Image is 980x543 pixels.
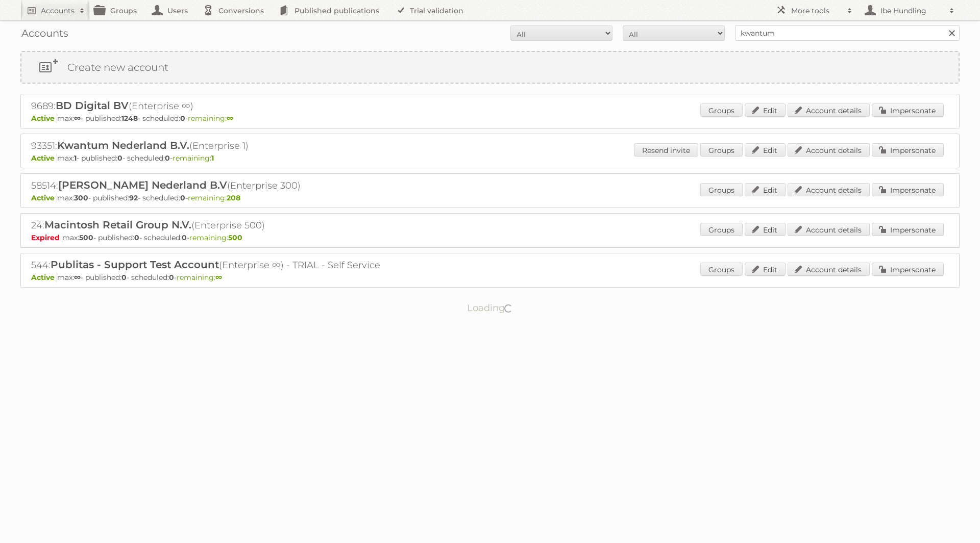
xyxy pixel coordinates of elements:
[74,153,77,163] strong: 1
[872,223,944,236] a: Impersonate
[51,258,219,271] span: Publitas - Support Test Account
[227,114,233,123] strong: ∞
[31,193,949,202] p: max: - published: - scheduled: -
[31,139,388,152] h2: 93351: (Enterprise 1)
[791,6,842,16] h2: More tools
[228,233,242,242] strong: 500
[188,114,233,123] span: remaining:
[74,273,81,282] strong: ∞
[177,273,222,282] span: remaining:
[745,223,786,236] a: Edit
[79,233,93,242] strong: 500
[31,114,57,123] span: Active
[31,219,388,232] h2: 24: (Enterprise 500)
[180,114,185,123] strong: 0
[74,193,88,202] strong: 300
[700,223,743,236] a: Groups
[189,233,242,242] span: remaining:
[31,233,949,242] p: max: - published: - scheduled: -
[31,153,949,163] p: max: - published: - scheduled: -
[56,99,129,112] span: BD Digital BV
[31,258,388,272] h2: 544: (Enterprise ∞) - TRIAL - Self Service
[31,99,388,113] h2: 9689: (Enterprise ∞)
[31,193,57,202] span: Active
[74,114,81,123] strong: ∞
[41,6,75,16] h2: Accounts
[211,153,214,163] strong: 1
[169,273,174,282] strong: 0
[872,263,944,276] a: Impersonate
[129,193,138,202] strong: 92
[180,193,185,202] strong: 0
[872,143,944,157] a: Impersonate
[188,193,240,202] span: remaining:
[700,104,743,117] a: Groups
[21,52,959,83] a: Create new account
[745,183,786,196] a: Edit
[788,143,870,157] a: Account details
[31,179,388,192] h2: 58514: (Enterprise 300)
[745,143,786,157] a: Edit
[227,193,240,202] strong: 208
[58,179,227,191] span: [PERSON_NAME] Nederland B.V
[215,273,222,282] strong: ∞
[872,183,944,196] a: Impersonate
[121,114,138,123] strong: 1248
[745,104,786,117] a: Edit
[31,153,57,163] span: Active
[182,233,187,242] strong: 0
[872,104,944,117] a: Impersonate
[435,298,546,318] p: Loading
[31,114,949,123] p: max: - published: - scheduled: -
[31,233,62,242] span: Expired
[700,183,743,196] a: Groups
[788,183,870,196] a: Account details
[634,143,698,157] a: Resend invite
[165,153,170,163] strong: 0
[121,273,127,282] strong: 0
[700,263,743,276] a: Groups
[173,153,214,163] span: remaining:
[134,233,139,242] strong: 0
[117,153,122,163] strong: 0
[788,263,870,276] a: Account details
[788,104,870,117] a: Account details
[31,273,949,282] p: max: - published: - scheduled: -
[700,143,743,157] a: Groups
[44,219,191,231] span: Macintosh Retail Group N.V.
[31,273,57,282] span: Active
[745,263,786,276] a: Edit
[788,223,870,236] a: Account details
[878,6,944,16] h2: Ibe Hundling
[57,139,189,151] span: Kwantum Nederland B.V.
